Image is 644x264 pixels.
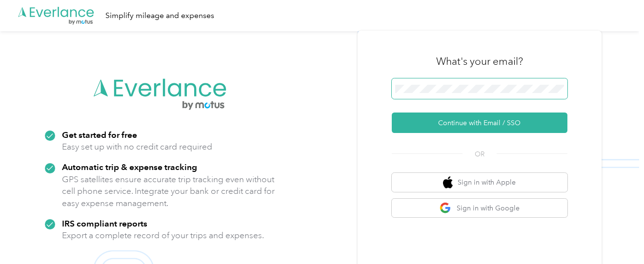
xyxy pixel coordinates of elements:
strong: Automatic trip & expense tracking [62,162,197,172]
iframe: Everlance-gr Chat Button Frame [589,209,644,264]
strong: Get started for free [62,130,137,140]
img: apple logo [443,176,453,189]
button: Continue with Email / SSO [392,113,567,133]
p: Easy set up with no credit card required [62,141,212,153]
button: apple logoSign in with Apple [392,173,567,192]
img: google logo [440,202,452,214]
strong: IRS compliant reports [62,218,147,228]
button: google logoSign in with Google [392,199,567,218]
div: Simplify mileage and expenses [105,10,214,22]
h3: What's your email? [436,55,523,68]
p: GPS satellites ensure accurate trip tracking even without cell phone service. Integrate your bank... [62,173,275,209]
p: Export a complete record of your trips and expenses. [62,229,264,242]
span: OR [463,149,497,159]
